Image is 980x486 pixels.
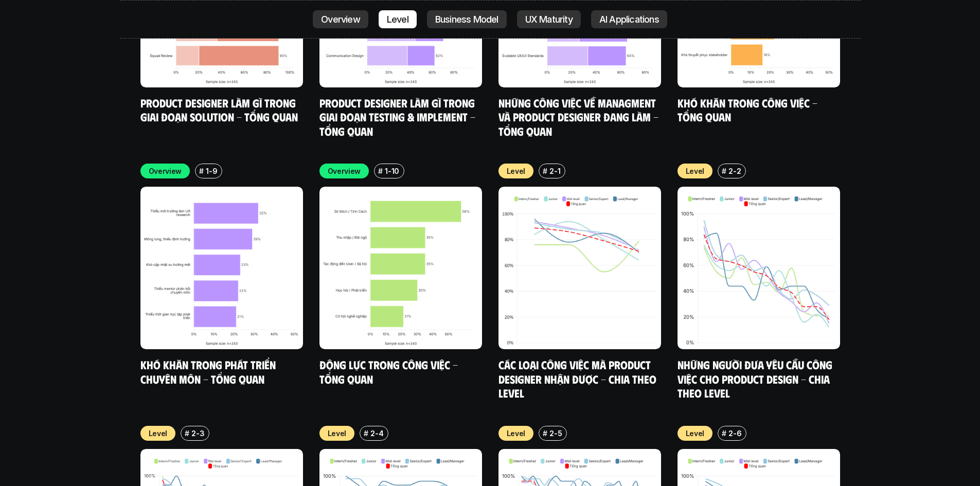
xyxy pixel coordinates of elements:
[591,10,667,29] a: AI Applications
[149,166,182,176] p: Overview
[199,167,204,175] h6: #
[385,166,399,176] p: 1-10
[678,357,835,400] a: Những người đưa yêu cầu công việc cho Product Design - Chia theo Level
[427,10,507,29] a: Business Model
[206,166,217,176] p: 1-9
[686,166,705,176] p: Level
[549,428,562,439] p: 2-5
[378,167,383,175] h6: #
[498,96,661,138] a: Những công việc về Managment và Product Designer đang làm - Tổng quan
[328,166,361,176] p: Overview
[185,429,189,437] h6: #
[549,166,560,176] p: 2-1
[313,10,368,29] a: Overview
[321,14,360,25] p: Overview
[525,14,573,25] p: UX Maturity
[140,96,298,124] a: Product Designer làm gì trong giai đoạn Solution - Tổng quan
[140,357,278,386] a: Khó khăn trong phát triển chuyên môn - Tổng quan
[728,428,741,439] p: 2-6
[543,429,547,437] h6: #
[364,429,368,437] h6: #
[543,167,547,175] h6: #
[517,10,581,29] a: UX Maturity
[686,428,705,439] p: Level
[191,428,204,439] p: 2-3
[728,166,741,176] p: 2-2
[599,14,659,25] p: AI Applications
[319,357,460,386] a: Động lực trong công việc - Tổng quan
[387,14,408,25] p: Level
[507,428,526,439] p: Level
[722,429,726,437] h6: #
[678,96,820,124] a: Khó khăn trong công việc - Tổng quan
[435,14,498,25] p: Business Model
[328,428,347,439] p: Level
[379,10,417,29] a: Level
[498,357,659,400] a: Các loại công việc mà Product Designer nhận được - Chia theo Level
[507,166,526,176] p: Level
[370,428,383,439] p: 2-4
[319,96,478,138] a: Product Designer làm gì trong giai đoạn Testing & Implement - Tổng quan
[722,167,726,175] h6: #
[149,428,168,439] p: Level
